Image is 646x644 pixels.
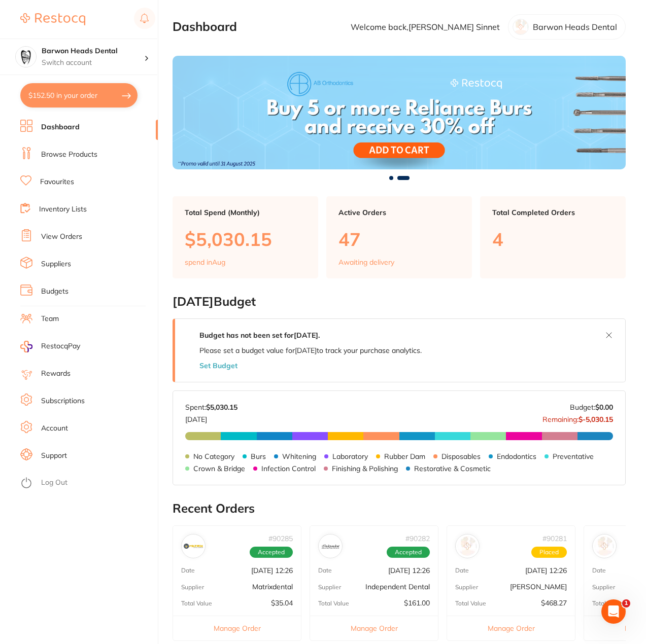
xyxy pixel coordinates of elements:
strong: $5,030.15 [206,403,237,412]
span: RestocqPay [41,341,80,351]
p: Barwon Heads Dental [533,22,617,31]
p: Infection Control [261,464,316,473]
a: Browse Products [41,150,97,160]
span: Accepted [387,547,430,558]
a: Total Completed Orders4 [480,196,626,278]
a: Dashboard [41,122,80,132]
button: Set Budget [199,362,237,370]
p: Supplier [455,584,478,591]
strong: $-5,030.15 [579,415,613,424]
a: Budgets [41,287,69,297]
p: Disposables [441,452,481,460]
a: Subscriptions [41,396,85,406]
iframe: Intercom live chat [601,599,626,624]
p: [DATE] [185,411,237,423]
p: Total Value [181,600,212,607]
p: Budget: [570,403,613,411]
p: # 90285 [268,534,293,543]
p: Welcome back, [PERSON_NAME] Sinnet [351,22,500,31]
p: Total Completed Orders [492,208,614,217]
strong: $0.00 [595,403,613,412]
p: Finishing & Polishing [332,464,398,473]
h2: Recent Orders [173,502,626,516]
p: Endodontics [497,452,536,460]
p: Crown & Bridge [193,464,245,473]
button: Log Out [20,475,155,491]
img: Independent Dental [321,536,340,556]
a: Favourites [40,177,74,187]
img: Matrixdental [184,536,203,556]
p: $5,030.15 [185,229,306,249]
p: 4 [492,229,614,249]
p: Please set a budget value for [DATE] to track your purchase analytics. [199,346,422,354]
a: RestocqPay [20,341,80,352]
p: Remaining: [542,411,613,423]
p: Date [318,567,332,574]
p: Supplier [318,584,341,591]
a: Restocq Logo [20,8,85,31]
button: Manage Order [310,616,438,640]
p: Whitening [282,452,316,460]
p: [DATE] 12:26 [388,566,430,575]
img: Henry Schein Halas [595,536,614,556]
p: [DATE] 12:26 [525,566,567,575]
p: Date [455,567,469,574]
p: Rubber Dam [384,452,425,460]
img: Dashboard [173,56,626,169]
p: Active Orders [338,208,460,217]
a: Inventory Lists [39,204,87,214]
p: Laboratory [332,452,368,460]
p: Date [592,567,606,574]
p: Supplier [181,584,204,591]
p: Matrixdental [252,583,293,591]
a: Support [41,451,67,461]
button: $152.50 in your order [20,83,138,108]
img: RestocqPay [20,341,32,352]
p: No Category [193,452,234,460]
p: Supplier [592,584,615,591]
p: Independent Dental [365,583,430,591]
a: Team [41,314,59,324]
img: Barwon Heads Dental [16,47,36,67]
p: Burs [251,452,266,460]
h2: [DATE] Budget [173,295,626,309]
h2: Dashboard [173,20,237,34]
h4: Barwon Heads Dental [42,46,144,56]
a: Account [41,423,68,434]
img: Restocq Logo [20,13,85,25]
p: 47 [338,229,460,249]
a: Total Spend (Monthly)$5,030.15spend inAug [173,196,318,278]
p: Awaiting delivery [338,258,394,266]
a: View Orders [41,232,82,242]
p: Total Value [455,600,486,607]
p: # 90281 [542,534,567,543]
a: Log Out [41,478,67,488]
strong: Budget has not been set for [DATE] . [199,331,320,340]
p: [PERSON_NAME] [510,583,567,591]
a: Rewards [41,369,71,379]
p: Date [181,567,195,574]
p: $161.00 [404,599,430,607]
p: Total Value [592,600,623,607]
span: 1 [622,599,630,607]
p: # 90282 [405,534,430,543]
p: Total Spend (Monthly) [185,208,306,217]
p: Preventative [553,452,594,460]
p: $468.27 [541,599,567,607]
p: Spent: [185,403,237,411]
button: Manage Order [447,616,575,640]
p: spend in Aug [185,258,225,266]
img: Adam Dental [458,536,477,556]
p: $35.04 [271,599,293,607]
p: Restorative & Cosmetic [414,464,491,473]
a: Active Orders47Awaiting delivery [326,196,472,278]
span: Placed [531,547,567,558]
span: Accepted [250,547,293,558]
p: Total Value [318,600,349,607]
a: Suppliers [41,259,71,269]
p: Switch account [42,58,144,68]
button: Manage Order [173,616,301,640]
p: [DATE] 12:26 [251,566,293,575]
